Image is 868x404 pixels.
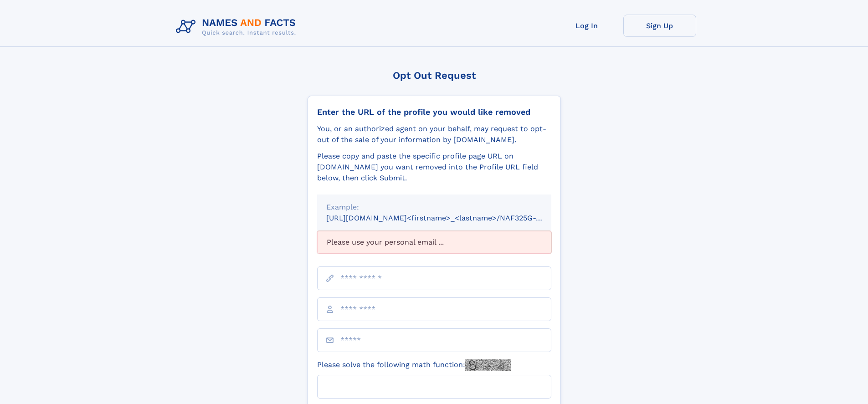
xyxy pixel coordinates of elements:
div: Opt Out Request [308,70,561,81]
img: Logo Names and Facts [172,15,303,39]
div: You, or an authorized agent on your behalf, may request to opt-out of the sale of your informatio... [317,123,551,145]
a: Sign Up [623,15,696,37]
a: Log In [550,15,623,37]
div: Example: [326,202,542,213]
div: Please copy and paste the specific profile page URL on [DOMAIN_NAME] you want removed into the Pr... [317,151,551,184]
div: Please use your personal email ... [317,231,551,254]
small: [URL][DOMAIN_NAME]<firstname>_<lastname>/NAF325G-xxxxxxxx [326,214,569,222]
label: Please solve the following math function: [317,359,511,371]
div: Enter the URL of the profile you would like removed [317,107,551,117]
